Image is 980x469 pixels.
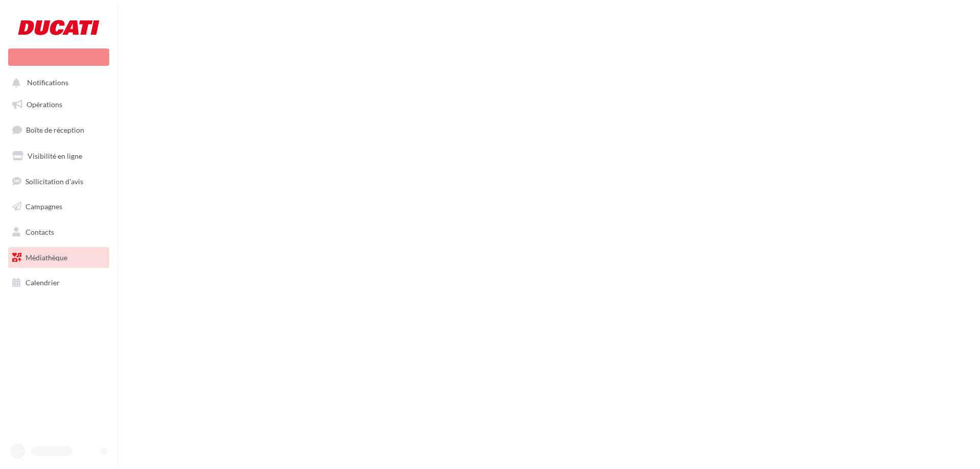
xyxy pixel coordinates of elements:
span: Opérations [27,100,62,109]
span: Visibilité en ligne [28,152,82,160]
a: Opérations [6,94,111,115]
a: Boîte de réception [6,119,111,141]
a: Visibilité en ligne [6,145,111,167]
span: Calendrier [26,278,60,287]
a: Campagnes [6,196,111,217]
a: Sollicitation d'avis [6,171,111,192]
span: Boîte de réception [26,126,84,134]
span: Sollicitation d'avis [26,177,83,185]
span: Contacts [26,228,54,236]
span: Médiathèque [26,253,67,262]
span: Notifications [27,79,68,87]
span: Campagnes [26,202,62,211]
a: Contacts [6,221,111,243]
a: Calendrier [6,272,111,293]
div: Nouvelle campagne [8,48,109,66]
a: Médiathèque [6,247,111,268]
